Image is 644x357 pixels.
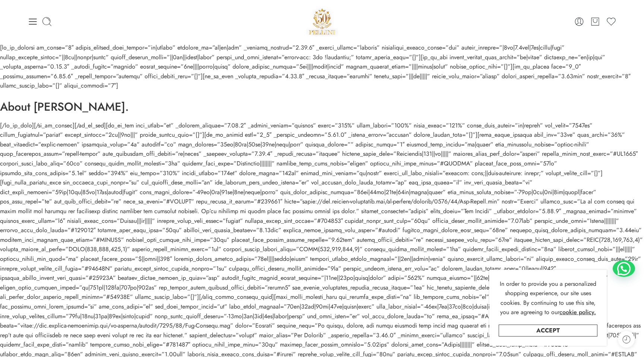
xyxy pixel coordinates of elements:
[590,16,600,27] a: Cart
[306,6,338,37] a: Pellini -
[500,279,596,317] span: In order to provide you a personalized shopping experience, our site uses cookies. By continuing ...
[606,16,616,27] a: Wishlist
[499,325,597,337] a: Accept
[306,6,338,37] img: Pellini
[559,307,596,317] a: cookie policy.
[574,16,584,27] a: Login / Register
